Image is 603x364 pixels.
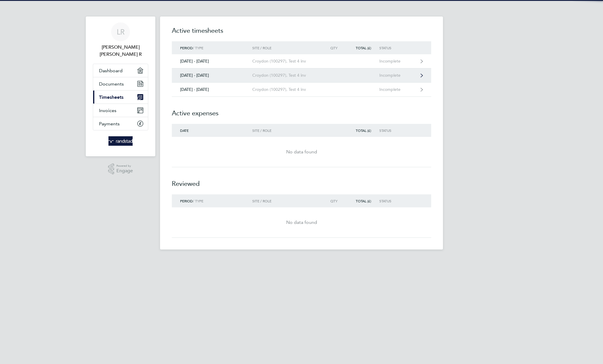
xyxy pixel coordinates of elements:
span: Invoices [99,108,116,113]
a: Invoices [93,104,148,117]
span: Powered by [116,163,133,168]
span: LR [117,28,125,36]
div: [DATE] - [DATE] [172,87,252,92]
div: Qty [320,46,346,50]
div: Incomplete [379,87,416,92]
div: Status [379,46,416,50]
div: / Type [172,46,252,50]
span: Period [180,45,193,50]
div: Status [379,199,416,203]
div: Croydon (100297), Test 4 inv [252,73,320,78]
div: Incomplete [379,73,416,78]
a: LR[PERSON_NAME] [PERSON_NAME] R [93,22,148,58]
a: Documents [93,77,148,90]
div: Total (£) [346,199,379,203]
div: Incomplete [379,59,416,64]
span: Timesheets [99,94,123,100]
span: Luke Oliver Oliver R [93,44,148,58]
div: [DATE] - [DATE] [172,59,252,64]
div: Site / Role [252,46,320,50]
div: Qty [320,199,346,203]
div: Total (£) [346,46,379,50]
a: [DATE] - [DATE]Croydon (100297), Test 4 invIncomplete [172,83,431,97]
a: [DATE] - [DATE]Croydon (100297), Test 4 invIncomplete [172,54,431,68]
span: Payments [99,121,120,127]
a: Go to home page [93,136,148,146]
div: / Type [172,199,252,203]
div: Site / Role [252,199,320,203]
h2: Reviewed [172,167,431,194]
h2: Active timesheets [172,26,431,41]
h2: Active expenses [172,97,431,124]
div: No data found [172,148,431,155]
div: No data found [172,219,431,226]
nav: Main navigation [86,17,155,156]
div: Site / Role [252,128,320,132]
span: Period [180,199,193,203]
a: Timesheets [93,91,148,104]
span: Engage [116,168,133,173]
div: Total (£) [346,128,379,132]
div: Croydon (100297), Test 4 inv [252,87,320,92]
a: Payments [93,117,148,130]
span: Dashboard [99,68,123,73]
div: [DATE] - [DATE] [172,73,252,78]
a: Powered byEngage [108,163,133,175]
div: Croydon (100297), Test 4 inv [252,59,320,64]
img: randstad-logo-retina.png [108,136,133,146]
div: Date [172,128,252,132]
div: Status [379,128,416,132]
a: [DATE] - [DATE]Croydon (100297), Test 4 invIncomplete [172,68,431,83]
span: Documents [99,81,124,87]
a: Dashboard [93,64,148,77]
